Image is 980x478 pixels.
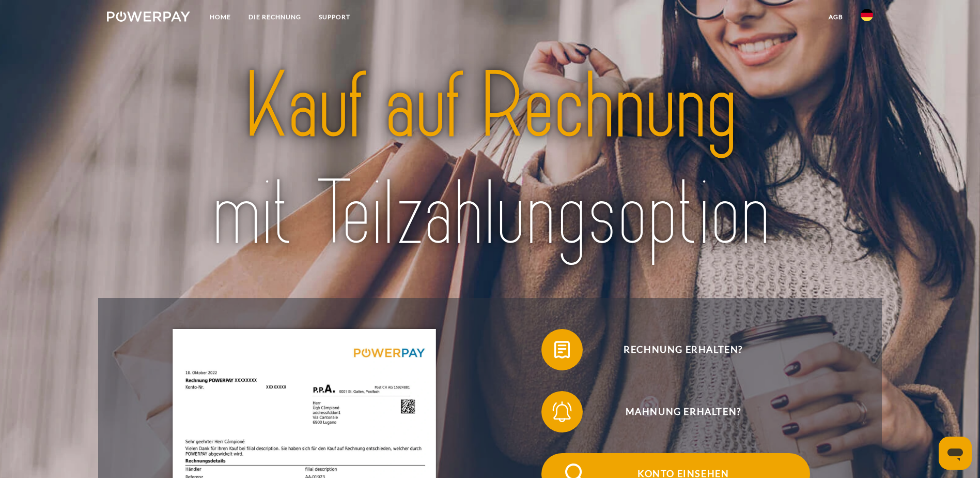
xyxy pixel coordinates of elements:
span: Rechnung erhalten? [556,329,810,370]
img: de [861,9,873,21]
a: Home [201,8,240,26]
span: Mahnung erhalten? [556,391,810,432]
a: SUPPORT [310,8,359,26]
button: Mahnung erhalten? [541,391,810,432]
img: logo-powerpay-white.svg [107,11,190,22]
img: title-powerpay_de.svg [145,48,835,273]
button: Rechnung erhalten? [541,329,810,370]
a: DIE RECHNUNG [240,8,310,26]
img: qb_bell.svg [549,399,575,425]
img: qb_bill.svg [549,337,575,363]
iframe: Schaltfläche zum Öffnen des Messaging-Fensters [939,437,972,470]
a: agb [820,8,852,26]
